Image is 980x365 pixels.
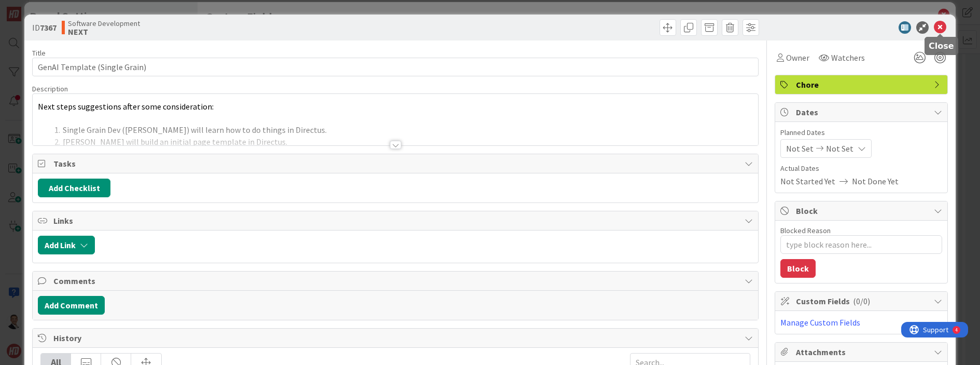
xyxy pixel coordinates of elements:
[852,175,899,187] span: Not Done Yet
[68,19,140,28] span: Software Development
[796,346,929,358] span: Attachments
[53,157,739,170] span: Tasks
[929,41,954,51] h5: Close
[780,127,942,138] span: Planned Dates
[796,78,929,91] span: Chore
[786,142,814,155] span: Not Set
[780,163,942,174] span: Actual Dates
[796,106,929,118] span: Dates
[38,179,110,197] button: Add Checklist
[40,22,57,33] b: 7367
[853,296,870,306] span: ( 0/0 )
[831,51,865,64] span: Watchers
[796,205,929,217] span: Block
[53,214,739,227] span: Links
[38,236,95,254] button: Add Link
[780,317,860,328] a: Manage Custom Fields
[53,275,739,287] span: Comments
[780,259,816,278] button: Block
[796,295,929,307] span: Custom Fields
[54,4,57,12] div: 4
[780,226,831,235] label: Blocked Reason
[32,21,57,34] span: ID
[38,296,105,315] button: Add Comment
[826,142,853,155] span: Not Set
[68,28,140,36] b: NEXT
[32,58,759,76] input: type card name here...
[786,51,809,64] span: Owner
[32,48,46,58] label: Title
[53,332,739,344] span: History
[22,2,47,14] span: Support
[780,175,835,187] span: Not Started Yet
[32,84,68,93] span: Description
[38,101,214,112] span: Next steps suggestions after some consideration:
